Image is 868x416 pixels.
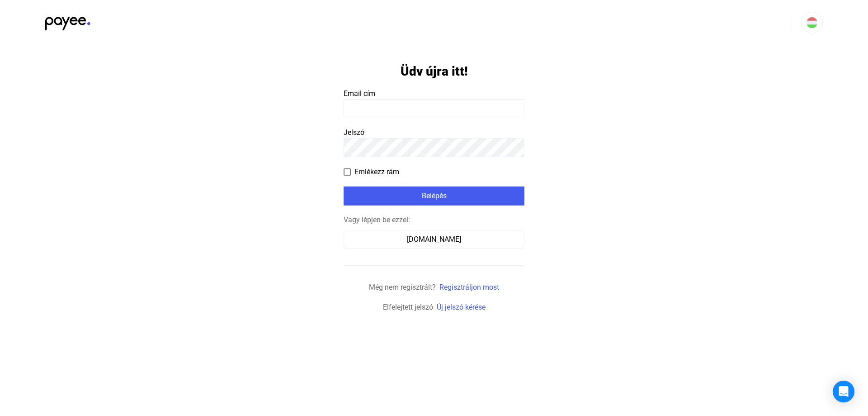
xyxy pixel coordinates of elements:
div: Belépés [346,191,522,201]
span: Elfelejtett jelszó [383,303,433,311]
div: [DOMAIN_NAME] [347,234,521,245]
div: Open Intercom Messenger [833,381,854,402]
span: Emlékezz rám [354,167,399,177]
button: HU [801,12,823,33]
div: Vagy lépjen be ezzel: [344,215,524,225]
button: Belépés [344,186,524,206]
a: [DOMAIN_NAME] [344,235,524,244]
span: Email cím [344,89,375,98]
a: Új jelszó kérése [437,303,486,311]
img: HU [807,17,817,28]
span: Jelszó [344,128,364,137]
button: [DOMAIN_NAME] [344,230,524,249]
img: black-payee-blue-dot.svg [45,12,90,30]
h1: Üdv újra itt! [401,63,468,79]
a: Regisztráljon most [439,283,499,292]
span: Még nem regisztrált? [369,283,436,292]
